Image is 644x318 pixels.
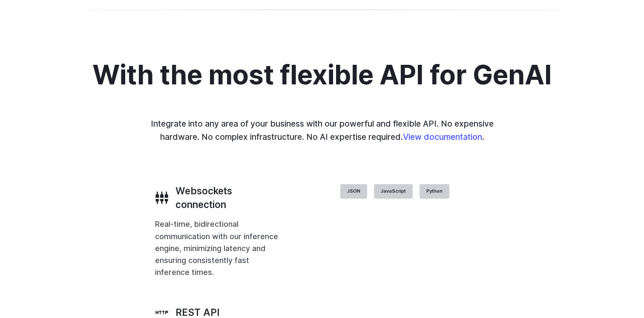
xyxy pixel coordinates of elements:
[92,61,552,90] h2: With the most flexible API for GenAI
[374,184,413,199] label: JavaScript
[155,218,280,278] p: Real-time, bidirectional communication with our inference engine, minimizing latency and ensuring...
[175,184,280,211] h3: Websockets connection
[403,132,482,142] a: View documentation
[420,184,449,199] label: Python
[340,184,367,199] label: JSON
[145,117,499,143] p: Integrate into any area of your business with our powerful and flexible API. No expensive hardwar...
